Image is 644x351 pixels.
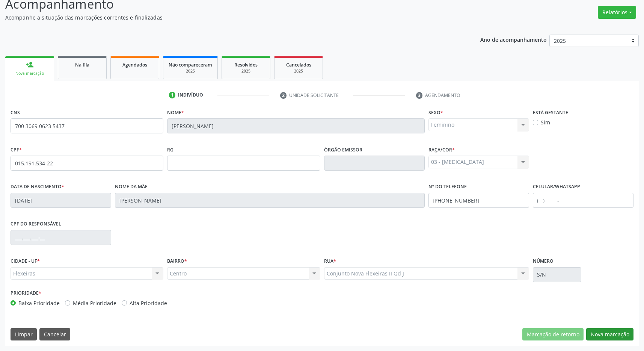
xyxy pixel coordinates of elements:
label: Sim [541,118,550,126]
label: CPF do responsável [11,218,61,230]
div: 1 [169,92,176,98]
label: Está gestante [533,107,568,118]
label: RG [167,144,173,156]
label: Baixa Prioridade [18,299,60,307]
label: Número [533,256,554,267]
label: Raça/cor [428,144,455,156]
p: Acompanhe a situação das marcações correntes e finalizadas [5,14,449,21]
input: (__) _____-_____ [428,193,529,208]
div: Nova marcação [11,71,49,76]
span: Não compareceram [169,62,212,68]
label: Nº do Telefone [428,181,467,193]
label: Média Prioridade [73,299,116,307]
button: Relatórios [598,6,636,19]
label: CPF [11,144,22,156]
span: Cancelados [286,62,311,68]
p: Ano de acompanhamento [480,35,547,44]
label: CIDADE - UF [11,256,40,267]
span: Resolvidos [234,62,258,68]
div: Indivíduo [178,92,203,98]
label: Alta Prioridade [130,299,167,307]
label: Celular/WhatsApp [533,181,580,193]
input: (__) _____-_____ [533,193,633,208]
label: BAIRRO [167,256,187,267]
label: Prioridade [11,287,41,299]
label: Data de nascimento [11,181,64,193]
div: 2025 [280,68,317,74]
button: Nova marcação [586,328,633,341]
input: ___.___.___-__ [11,230,111,245]
input: __/__/____ [11,193,111,208]
span: Na fila [75,62,89,68]
button: Limpar [11,328,37,341]
button: Marcação de retorno [522,328,584,341]
div: 2025 [227,68,265,74]
button: Cancelar [39,328,70,341]
label: CNS [11,107,20,118]
span: Agendados [122,62,147,68]
label: Nome da mãe [115,181,148,193]
label: Órgão emissor [324,144,362,156]
label: Nome [167,107,184,118]
label: Sexo [428,107,443,118]
div: person_add [26,61,34,69]
div: 2025 [169,68,212,74]
label: Rua [324,256,336,267]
